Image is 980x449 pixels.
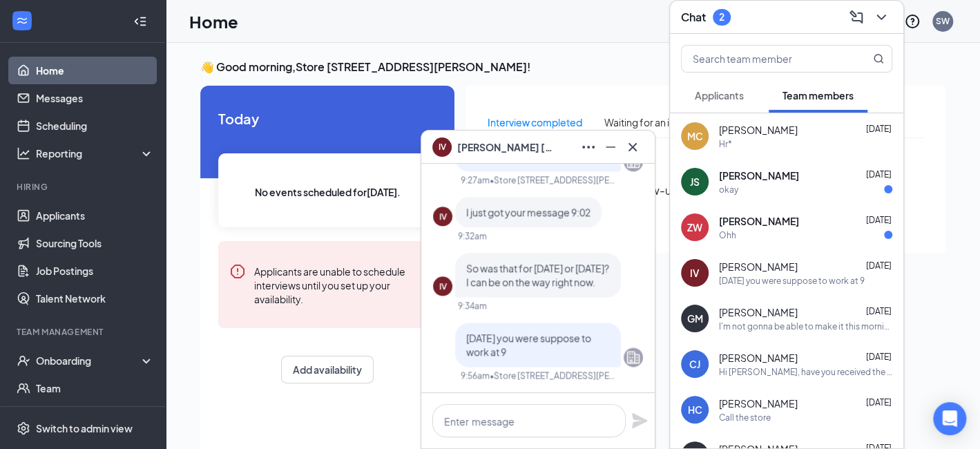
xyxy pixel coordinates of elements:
[15,14,29,28] svg: WorkstreamLogo
[458,230,487,242] div: 9:32am
[782,89,854,102] span: Team members
[36,257,154,285] a: Job Postings
[719,397,798,410] span: [PERSON_NAME]
[36,374,154,402] a: Team
[624,139,641,155] svg: Cross
[866,169,892,180] span: [DATE]
[690,175,700,189] div: JS
[189,10,238,33] h1: Home
[682,46,845,72] input: Search team member
[200,59,945,75] h3: 👋 Good morning, Store [STREET_ADDRESS][PERSON_NAME] !
[695,89,744,102] span: Applicants
[580,139,597,155] svg: Ellipses
[17,181,151,193] div: Hiring
[848,9,865,26] svg: ComposeMessage
[461,370,490,381] div: 9:56am
[36,84,154,112] a: Messages
[281,356,374,383] button: Add availability
[254,263,425,306] div: Applicants are unable to schedule interviews until you set up your availability.
[36,229,154,257] a: Sourcing Tools
[719,123,798,137] span: [PERSON_NAME]
[719,229,736,241] div: Ohh
[229,263,246,280] svg: Error
[719,260,798,274] span: [PERSON_NAME]
[904,13,921,30] svg: QuestionInfo
[690,266,700,280] div: IV
[719,275,865,287] div: [DATE] you were suppose to work at 9
[36,402,154,430] a: Documents
[466,206,590,218] span: I just got your message 9:02
[688,403,702,417] div: HC
[719,11,724,23] div: 2
[36,354,142,367] div: Onboarding
[36,112,154,140] a: Scheduling
[719,351,798,365] span: [PERSON_NAME]
[36,57,154,84] a: Home
[719,305,798,319] span: [PERSON_NAME]
[687,129,703,143] div: MC
[602,139,619,155] svg: Minimize
[625,349,642,365] svg: Company
[719,321,892,332] div: I'm not gonna be able to make it this morning to sign the papers but I will be able to make it to...
[466,262,609,288] span: So was that for [DATE] or [DATE]? I can be on the way right now.
[17,421,30,435] svg: Settings
[439,280,447,292] div: IV
[604,115,709,130] div: Waiting for an interview
[719,184,738,195] div: okay
[490,370,618,381] span: • Store [STREET_ADDRESS][PERSON_NAME]
[866,397,892,408] span: [DATE]
[719,366,892,378] div: Hi [PERSON_NAME], have you received the onboarding paperwork through your e-mail.
[17,354,30,367] svg: UserCheck
[866,215,892,225] span: [DATE]
[866,124,892,134] span: [DATE]
[466,332,591,358] span: [DATE] you were suppose to work at 9
[490,174,618,186] span: • Store [STREET_ADDRESS][PERSON_NAME]
[681,10,706,25] h3: Chat
[36,285,154,312] a: Talent Network
[439,211,447,222] div: IV
[719,214,799,228] span: [PERSON_NAME]
[873,53,884,64] svg: MagnifyingGlass
[687,312,703,325] div: GM
[622,136,644,158] button: Cross
[719,412,771,423] div: Call the store
[866,306,892,316] span: [DATE]
[488,115,582,130] div: Interview completed
[36,202,154,229] a: Applicants
[17,146,30,160] svg: Analysis
[36,421,133,435] div: Switch to admin view
[577,136,599,158] button: Ellipses
[599,136,622,158] button: Minimize
[255,184,401,200] span: No events scheduled for [DATE] .
[689,357,700,371] div: CJ
[631,412,648,429] svg: Plane
[866,352,892,362] span: [DATE]
[870,6,892,28] button: ChevronDown
[458,300,487,312] div: 9:34am
[461,174,490,186] div: 9:27am
[687,220,702,234] div: ZW
[873,9,890,26] svg: ChevronDown
[866,260,892,271] span: [DATE]
[719,169,799,182] span: [PERSON_NAME]
[133,15,147,28] svg: Collapse
[218,108,436,129] span: Today
[845,6,867,28] button: ComposeMessage
[36,146,155,160] div: Reporting
[17,326,151,338] div: Team Management
[933,402,966,435] div: Open Intercom Messenger
[457,140,554,155] span: [PERSON_NAME] [PERSON_NAME]
[936,15,950,27] div: SW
